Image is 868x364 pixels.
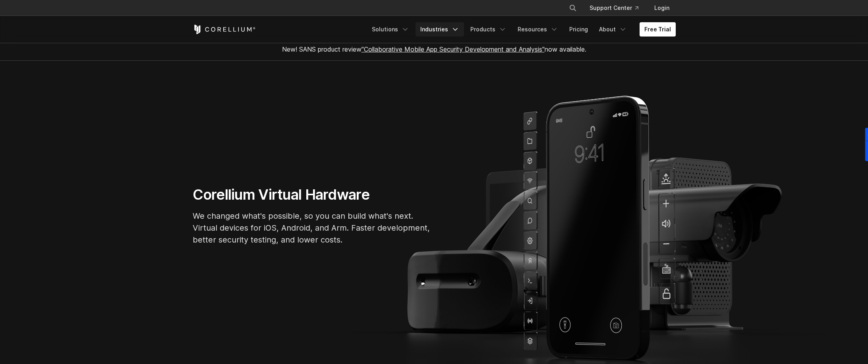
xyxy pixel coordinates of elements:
a: Solutions [367,22,414,37]
button: Search [566,1,580,15]
a: Login [648,1,676,15]
a: Resources [513,22,563,37]
a: Pricing [564,22,593,37]
a: Corellium Home [193,25,256,34]
a: Free Trial [640,22,676,37]
div: Navigation Menu [559,1,676,15]
h1: Corellium Virtual Hardware [193,186,431,204]
a: "Collaborative Mobile App Security Development and Analysis" [362,45,545,53]
a: About [594,22,632,37]
a: Products [466,22,511,37]
a: Support Center [583,1,645,15]
span: New! SANS product review now available. [282,45,586,53]
div: Navigation Menu [367,22,676,37]
p: We changed what's possible, so you can build what's next. Virtual devices for iOS, Android, and A... [193,210,431,246]
a: Industries [416,22,464,37]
